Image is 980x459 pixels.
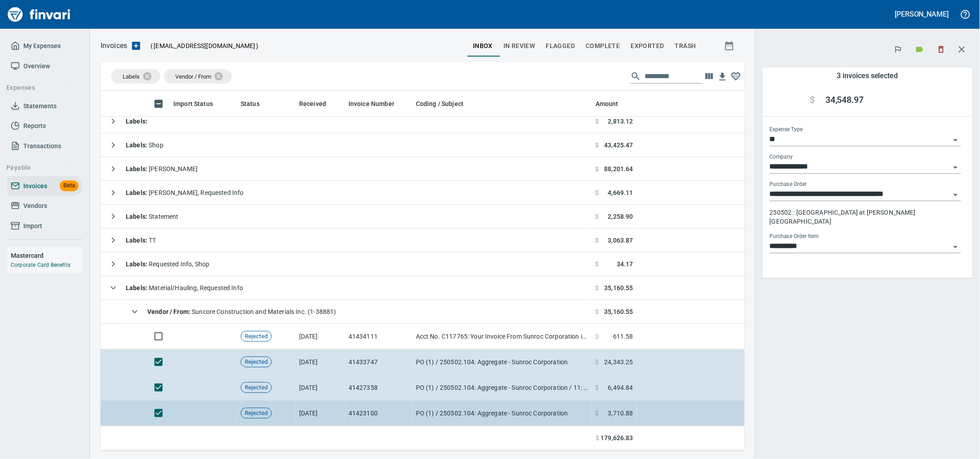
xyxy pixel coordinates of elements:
h5: 3 invoices selected [837,71,898,80]
button: Flag (3) [888,40,908,59]
h5: [PERSON_NAME] [895,9,949,19]
span: [EMAIL_ADDRESS][DOMAIN_NAME] [153,41,256,50]
span: 611.58 [613,332,633,341]
span: Reports [23,120,46,132]
span: Complete [586,40,620,52]
span: Statements [23,101,57,112]
span: Requested Info, Shop [126,260,209,268]
span: 2,258.90 [608,212,633,221]
button: Open [949,189,962,201]
button: Upload an Invoice [127,40,145,51]
span: $ [810,95,815,106]
span: 179,626.83 [601,434,633,443]
strong: Labels : [126,189,149,196]
p: ( ) [145,41,259,50]
td: 41427358 [345,375,412,401]
strong: Labels : [126,141,149,149]
div: Labels [111,69,160,84]
span: Exported [631,40,664,52]
a: Vendors [7,196,82,216]
span: In Review [503,40,535,52]
button: Open [949,241,962,253]
span: 43,425.47 [605,141,633,150]
td: PO (1) / 250502.104: Aggregate - Sunroc Corporation [412,349,592,375]
button: [PERSON_NAME] [893,7,951,21]
span: Expenses [6,82,74,93]
span: 6,494.84 [608,383,633,392]
span: $ [596,332,599,341]
span: $ [596,212,599,221]
span: Overview [23,61,50,72]
span: Amount [596,98,618,109]
span: [PERSON_NAME] [126,165,198,172]
span: $ [596,236,599,245]
span: $ [596,141,599,150]
span: Material/Hauling, Requested Info [126,284,243,291]
span: Import [23,221,42,232]
td: 41423100 [345,401,412,426]
td: [DATE] [296,375,345,401]
span: inbox [473,40,493,52]
a: Corporate Card Benefits [11,262,71,268]
button: Payable [3,159,78,176]
span: 34.17 [617,260,633,269]
h6: Mastercard [11,251,82,260]
button: Column choices favorited. Click to reset to default [729,70,743,83]
a: Overview [7,56,82,76]
td: PO (1) / 250502.104: Aggregate - Sunroc Corporation [412,401,592,426]
span: Rejected [241,409,271,418]
span: 88,201.64 [605,164,633,173]
span: Labels [123,73,140,80]
span: Received [299,98,326,109]
strong: Labels : [126,284,149,291]
span: $ [596,409,599,418]
span: 35,160.55 [605,283,633,292]
div: Vendor / From [164,69,232,84]
a: Import [7,216,82,236]
td: 41434111 [345,324,412,349]
a: InvoicesBeta [7,176,82,196]
span: 3,063.87 [608,236,633,245]
span: Suncore Construction and Materials Inc. (1-38881) [147,308,336,315]
span: [PERSON_NAME], Requested Info [126,189,244,196]
td: PO (1) / 250502.104: Aggregate - Sunroc Corporation / 11: Pit Run 6" Minus + Borrow [412,375,592,401]
td: [DATE] [296,401,345,426]
img: Finvari [5,4,73,25]
a: Reports [7,116,82,136]
a: Statements [7,96,82,116]
span: Beta [60,181,79,191]
span: $ [596,307,599,316]
span: Invoices [23,181,47,192]
span: 24,343.25 [605,357,633,366]
span: Rejected [241,358,271,366]
p: Invoices [101,40,127,51]
button: Labels [910,40,930,59]
td: [DATE] [296,349,345,375]
span: 4,669.11 [608,188,633,197]
span: Coding / Subject [416,98,464,109]
button: Open [949,134,962,146]
strong: Labels : [126,260,149,268]
span: Status [241,98,271,109]
span: trash [675,40,696,52]
nav: breadcrumb [101,40,127,51]
span: Invoice Number [349,98,406,109]
span: $ [596,383,599,392]
td: [DATE] [296,324,345,349]
label: Expense Type [770,127,803,132]
label: Purchase Order Item [770,234,819,239]
a: Transactions [7,136,82,156]
button: Expenses [3,79,78,96]
a: My Expenses [7,36,82,56]
strong: Labels : [126,237,149,244]
span: Amount [596,98,630,109]
strong: Vendor / From : [147,308,192,315]
label: Company [770,154,793,160]
span: Vendor / From [175,73,211,80]
span: $ [596,260,599,269]
span: Import Status [173,98,213,109]
span: Coding / Subject [416,98,475,109]
span: $ [596,434,599,443]
button: Show invoices within a particular date range [716,38,745,54]
span: Transactions [23,141,61,152]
